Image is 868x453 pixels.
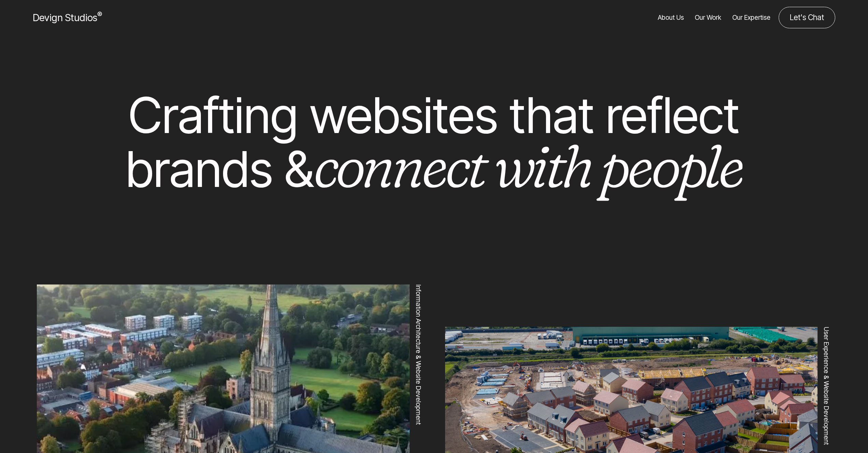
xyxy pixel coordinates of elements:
[658,7,684,28] a: About Us
[413,284,423,425] span: Information Architecture & Website Development
[71,88,797,196] h1: Crafting websites that reflect brands &
[97,10,102,19] sup: ®
[33,10,102,25] a: Devign Studios® Homepage
[821,327,831,445] span: User Experience & Website Development
[33,12,102,24] span: Devign Studios
[695,7,721,28] a: Our Work
[779,7,835,28] a: Contact us about your project
[732,7,770,28] a: Our Expertise
[314,129,742,202] em: connect with people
